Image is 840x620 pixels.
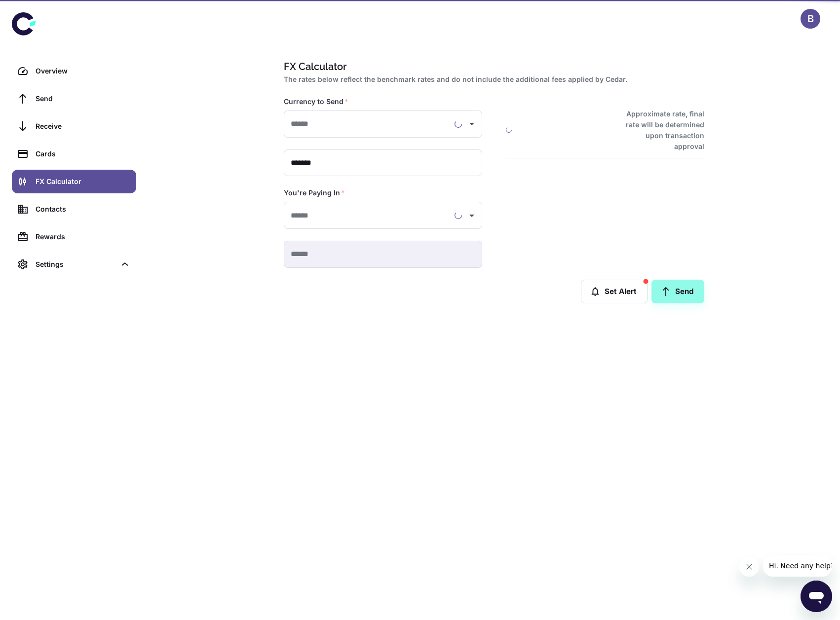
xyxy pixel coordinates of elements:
div: Cards [36,148,130,159]
h6: Approximate rate, final rate will be determined upon transaction approval [615,109,704,152]
a: Cards [12,142,136,166]
a: Send [651,280,704,303]
div: Settings [12,253,136,276]
div: Rewards [36,231,130,242]
div: Send [36,93,130,104]
h1: FX Calculator [284,59,700,74]
a: Rewards [12,225,136,249]
label: Currency to Send [284,97,348,107]
div: Receive [36,121,130,132]
a: FX Calculator [12,170,136,193]
button: B [801,9,820,29]
button: Set Alert [581,280,648,303]
iframe: Close message [739,557,759,577]
div: Settings [36,259,115,270]
span: Hi. Need any help? [6,7,71,15]
a: Receive [12,114,136,138]
div: FX Calculator [36,176,130,187]
iframe: Button to launch messaging window [801,581,832,612]
button: Open [465,209,479,222]
label: You're Paying In [284,188,345,198]
a: Overview [12,59,136,83]
button: Open [465,117,479,131]
div: Contacts [36,204,130,215]
iframe: Message from company [763,555,832,577]
a: Contacts [12,197,136,221]
a: Send [12,87,136,110]
div: Overview [36,66,130,76]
